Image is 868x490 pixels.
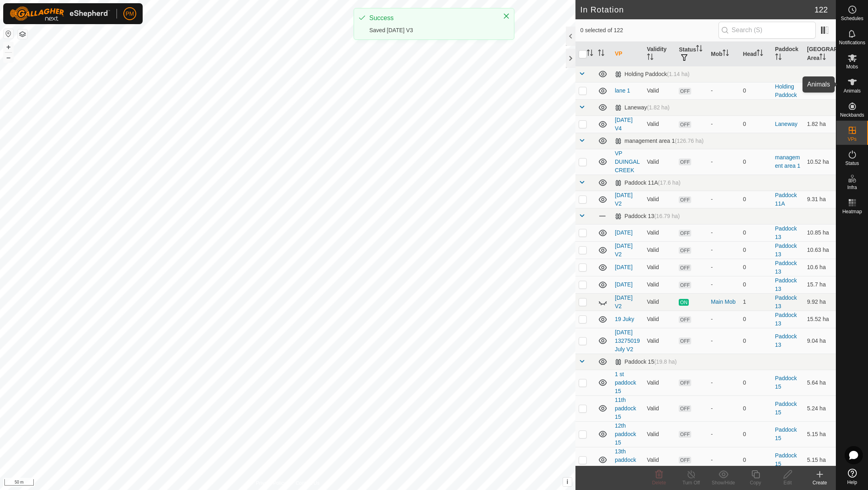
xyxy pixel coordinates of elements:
[615,117,633,132] a: [DATE] V4
[679,264,691,271] span: OFF
[369,26,495,35] div: Saved [DATE] V3
[10,6,110,21] img: Gallagher Logo
[711,404,737,413] div: -
[654,213,680,219] span: (16.79 ha)
[775,277,797,292] a: Paddock 13
[839,40,865,45] span: Notifications
[615,179,680,186] div: Paddock 11A
[804,82,836,99] td: 1.14 ha
[804,191,836,208] td: 9.31 ha
[679,316,691,323] span: OFF
[644,259,676,276] td: Valid
[775,225,797,240] a: Paddock 13
[126,10,134,18] span: PM
[644,115,676,133] td: Valid
[644,311,676,328] td: Valid
[644,447,676,473] td: Valid
[675,479,707,486] div: Turn Off
[775,192,797,207] a: Paddock 11A
[848,137,856,142] span: VPs
[615,448,636,471] a: 13th paddock 15
[740,447,772,473] td: 0
[4,29,13,39] button: Reset Map
[679,247,691,254] span: OFF
[804,241,836,259] td: 10.63 ha
[711,158,737,166] div: -
[804,328,836,354] td: 9.04 ha
[840,113,864,117] span: Neckbands
[740,259,772,276] td: 0
[711,337,737,345] div: -
[615,71,690,78] div: Holding Paddock
[740,293,772,311] td: 1
[615,329,640,352] a: [DATE] 13275019 July V2
[615,358,677,365] div: Paddock 15
[644,276,676,293] td: Valid
[644,191,676,208] td: Valid
[804,149,836,175] td: 10.52 ha
[615,264,633,270] a: [DATE]
[775,121,798,127] a: Laneway
[652,480,666,486] span: Delete
[740,149,772,175] td: 0
[804,370,836,395] td: 5.64 ha
[615,422,636,446] a: 12th paddock 15
[775,426,797,441] a: Paddock 15
[711,195,737,204] div: -
[615,243,633,257] a: [DATE] V2
[740,395,772,421] td: 0
[679,299,688,306] span: ON
[804,311,836,328] td: 15.52 ha
[804,479,836,486] div: Create
[679,338,691,344] span: OFF
[740,42,772,66] th: Head
[658,179,680,186] span: (17.6 ha)
[711,86,737,95] div: -
[615,213,680,220] div: Paddock 13
[679,88,691,95] span: OFF
[644,224,676,241] td: Valid
[846,64,858,69] span: Mobs
[841,16,863,21] span: Schedules
[772,42,804,66] th: Paddock
[775,154,800,169] a: management area 1
[775,55,782,61] p-sorticon: Activate to sort
[757,51,763,57] p-sorticon: Activate to sort
[775,260,797,275] a: Paddock 13
[711,280,737,289] div: -
[615,281,633,288] a: [DATE]
[296,480,319,487] a: Contact Us
[740,421,772,447] td: 0
[740,224,772,241] td: 0
[667,71,690,77] span: (1.14 ha)
[804,421,836,447] td: 5.15 ha
[644,149,676,175] td: Valid
[819,55,826,61] p-sorticon: Activate to sort
[711,229,737,237] div: -
[804,395,836,421] td: 5.24 ha
[815,4,828,16] span: 122
[740,82,772,99] td: 0
[644,421,676,447] td: Valid
[675,138,704,144] span: (126.76 ha)
[740,115,772,133] td: 0
[711,456,737,464] div: -
[587,51,593,57] p-sorticon: Activate to sort
[775,294,797,309] a: Paddock 13
[711,315,737,323] div: -
[740,276,772,293] td: 0
[501,10,512,22] button: Close
[567,478,568,485] span: i
[740,311,772,328] td: 0
[847,185,857,190] span: Infra
[644,241,676,259] td: Valid
[804,224,836,241] td: 10.85 ha
[836,465,868,488] a: Help
[369,13,495,23] div: Success
[711,298,737,306] div: Main Mob
[615,150,640,173] a: VP DUINGAL CREEK
[644,395,676,421] td: Valid
[775,452,797,467] a: Paddock 15
[723,51,729,57] p-sorticon: Activate to sort
[772,479,804,486] div: Edit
